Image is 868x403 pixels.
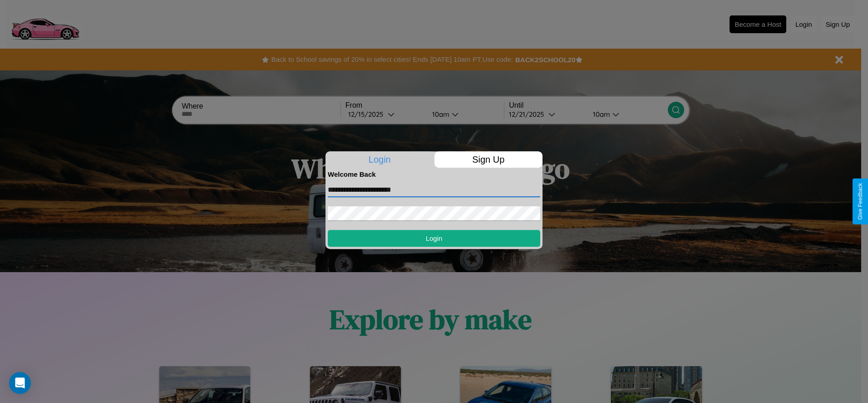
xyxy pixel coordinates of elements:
[328,170,540,178] h4: Welcome Back
[328,230,540,247] button: Login
[434,151,543,168] p: Sign Up
[9,372,31,394] div: Open Intercom Messenger
[857,183,863,220] div: Give Feedback
[325,151,434,168] p: Login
